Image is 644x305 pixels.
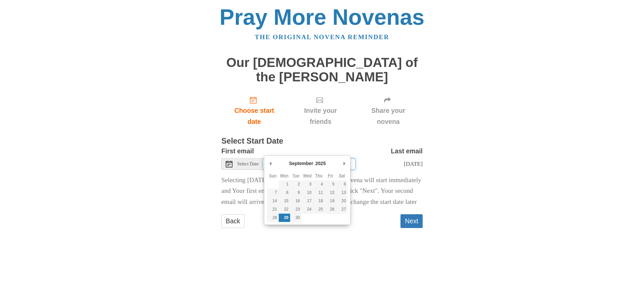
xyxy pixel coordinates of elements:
[290,197,302,205] button: 16
[221,146,254,157] label: First email
[279,205,290,214] button: 22
[290,205,302,214] button: 23
[313,188,325,197] button: 11
[267,158,274,168] button: Previous Month
[290,188,302,197] button: 9
[336,188,347,197] button: 13
[325,197,336,205] button: 19
[325,180,336,188] button: 5
[267,214,278,222] button: 28
[221,56,423,84] h1: Our [DEMOGRAPHIC_DATA] of the [PERSON_NAME]
[325,188,336,197] button: 12
[313,180,325,188] button: 4
[287,91,354,131] div: Click "Next" to confirm your start date first.
[302,180,313,188] button: 3
[267,188,278,197] button: 7
[228,105,280,127] span: Choose start date
[302,188,313,197] button: 10
[303,173,312,178] abbr: Wednesday
[339,173,345,178] abbr: Saturday
[313,205,325,214] button: 25
[302,205,313,214] button: 24
[221,91,287,131] a: Choose start date
[336,205,347,214] button: 27
[279,188,290,197] button: 8
[269,173,277,178] abbr: Sunday
[288,158,314,168] div: September
[294,105,347,127] span: Invite your friends
[279,197,290,205] button: 15
[325,205,336,214] button: 26
[221,214,245,228] a: Back
[255,33,389,41] a: The original novena reminder
[315,173,323,178] abbr: Thursday
[221,175,423,208] p: Selecting [DATE] as the start date means Your novena will start immediately and Your first email ...
[314,158,327,168] div: 2025
[336,180,347,188] button: 6
[290,180,302,188] button: 2
[237,162,259,166] span: Select Date
[361,105,416,127] span: Share your novena
[280,173,289,178] abbr: Monday
[221,137,423,146] h3: Select Start Date
[328,173,333,178] abbr: Friday
[341,158,347,168] button: Next Month
[336,197,347,205] button: 20
[220,5,425,29] a: Pray More Novenas
[302,197,313,205] button: 17
[290,214,302,222] button: 30
[313,197,325,205] button: 18
[279,214,290,222] button: 29
[279,180,290,188] button: 1
[267,205,278,214] button: 21
[391,146,423,157] label: Last email
[263,158,356,170] input: Use the arrow keys to pick a date
[267,197,278,205] button: 14
[354,91,423,131] div: Click "Next" to confirm your start date first.
[400,214,423,228] button: Next
[292,173,299,178] abbr: Tuesday
[404,160,423,167] span: [DATE]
